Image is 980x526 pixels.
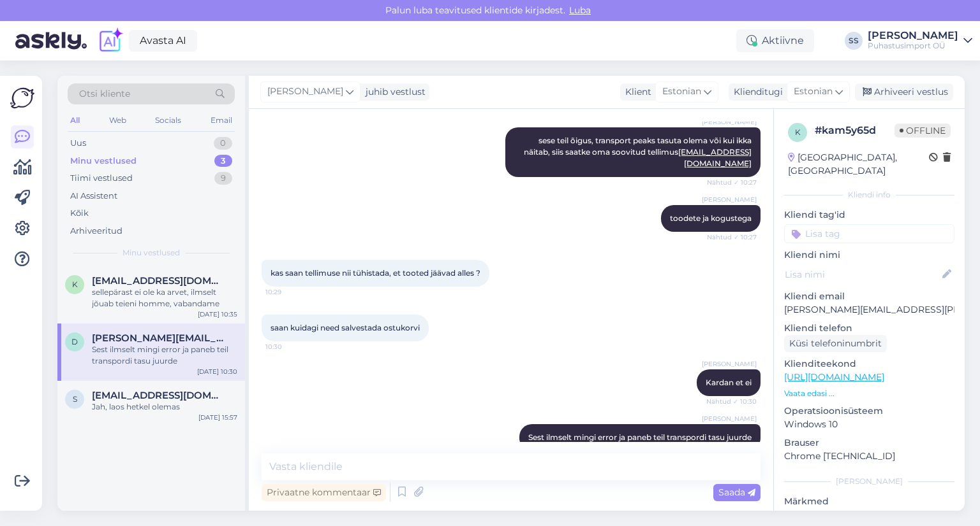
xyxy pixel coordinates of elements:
[198,413,237,422] div: [DATE] 15:57
[784,335,887,352] div: Küsi telefoninumbrit
[70,190,117,203] div: AI Assistent
[197,367,237,376] div: [DATE] 10:30
[662,85,701,99] span: Estonian
[784,224,954,243] input: Lisa tag
[784,248,954,262] p: Kliendi nimi
[122,247,180,259] span: Minu vestlused
[784,436,954,450] p: Brauser
[10,86,34,110] img: Askly Logo
[868,31,972,51] a: [PERSON_NAME]Puhastusimport OÜ
[785,267,940,281] input: Lisa nimi
[265,342,313,352] span: 10:30
[784,476,954,487] div: [PERSON_NAME]
[92,287,237,309] div: sellepärast ei ole ka arvet, ilmselt jõuab teieni homme, vabandame
[784,371,884,383] a: [URL][DOMAIN_NAME]
[70,225,122,238] div: Arhiveeritud
[795,127,801,137] span: k
[702,117,757,127] span: [PERSON_NAME]
[788,151,929,178] div: [GEOGRAPHIC_DATA], [GEOGRAPHIC_DATA]
[706,378,752,387] span: Kardan et ei
[152,112,184,129] div: Socials
[70,207,89,220] div: Kõik
[214,155,232,167] div: 3
[620,85,651,99] div: Klient
[784,404,954,418] p: Operatsioonisüsteem
[267,85,343,99] span: [PERSON_NAME]
[565,4,595,16] span: Luba
[855,83,953,101] div: Arhiveeri vestlus
[784,418,954,431] p: Windows 10
[706,397,757,406] span: Nähtud ✓ 10:30
[92,390,225,401] span: Superpuhastus@mail.ee
[271,268,480,278] span: kas saan tellimuse nii tühistada, et tooted jäävad alles ?
[729,85,783,99] div: Klienditugi
[524,136,754,168] span: sese teil õigus, transport peaks tasuta olema või kui ikka näitab, siis saatke oma soovitud tellimus
[107,112,129,129] div: Web
[208,112,235,129] div: Email
[702,414,757,423] span: [PERSON_NAME]
[92,344,237,367] div: Sest ilmselt mingi error ja paneb teil transpordi tasu juurde
[868,31,958,41] div: [PERSON_NAME]
[92,401,237,413] div: Jah, laos hetkel olemas
[262,484,386,501] div: Privaatne kommentaar
[794,85,833,99] span: Estonian
[360,85,426,99] div: juhib vestlust
[784,189,954,201] div: Kliendi info
[718,487,755,498] span: Saada
[528,432,752,442] span: Sest ilmselt mingi error ja paneb teil transpordi tasu juurde
[784,450,954,463] p: Chrome [TECHNICAL_ID]
[895,124,951,138] span: Offline
[784,495,954,508] p: Märkmed
[815,123,895,138] div: # kam5y65d
[784,357,954,371] p: Klienditeekond
[79,87,130,101] span: Otsi kliente
[70,172,133,185] div: Tiimi vestlused
[702,359,757,369] span: [PERSON_NAME]
[214,137,232,150] div: 0
[92,332,225,344] span: dagmar.roos@allspark.ee
[784,303,954,316] p: [PERSON_NAME][EMAIL_ADDRESS][PERSON_NAME][DOMAIN_NAME]
[92,275,225,287] span: kaubad@kinkor.ee
[707,232,757,242] span: Nähtud ✓ 10:27
[707,178,757,187] span: Nähtud ✓ 10:27
[678,147,752,168] a: [EMAIL_ADDRESS][DOMAIN_NAME]
[784,208,954,222] p: Kliendi tag'id
[70,137,86,150] div: Uus
[784,322,954,335] p: Kliendi telefon
[72,280,78,289] span: k
[198,309,237,319] div: [DATE] 10:35
[702,195,757,204] span: [PERSON_NAME]
[868,41,958,51] div: Puhastusimport OÜ
[784,388,954,399] p: Vaata edasi ...
[271,323,420,332] span: saan kuidagi need salvestada ostukorvi
[214,172,232,185] div: 9
[265,287,313,297] span: 10:29
[845,32,863,50] div: SS
[97,27,124,54] img: explore-ai
[71,337,78,346] span: d
[73,394,77,404] span: S
[736,29,814,52] div: Aktiivne
[784,290,954,303] p: Kliendi email
[129,30,197,52] a: Avasta AI
[670,213,752,223] span: toodete ja kogustega
[70,155,137,167] div: Minu vestlused
[68,112,82,129] div: All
